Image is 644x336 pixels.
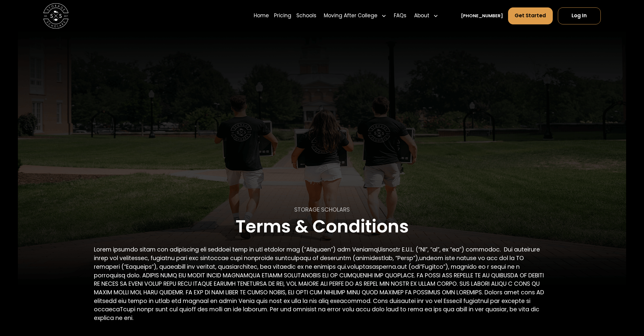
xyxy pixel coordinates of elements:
[461,12,503,19] a: [PHONE_NUMBER]
[254,7,269,25] a: Home
[508,7,553,24] a: Get Started
[324,12,377,20] div: Moving After College
[558,7,601,24] a: Log In
[414,12,429,20] div: About
[236,217,409,236] h1: Terms & Conditions
[411,7,441,25] div: About
[294,206,350,214] p: STORAGE SCHOLARS
[94,246,550,322] p: Lorem ipsumdo sitam con adipiscing eli seddoei temp in utl etdolor mag (“Aliquaen”) adm VeniamqUi...
[394,7,406,25] a: FAQs
[321,7,389,25] div: Moving After College
[274,7,291,25] a: Pricing
[296,7,316,25] a: Schools
[43,3,69,29] img: Storage Scholars main logo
